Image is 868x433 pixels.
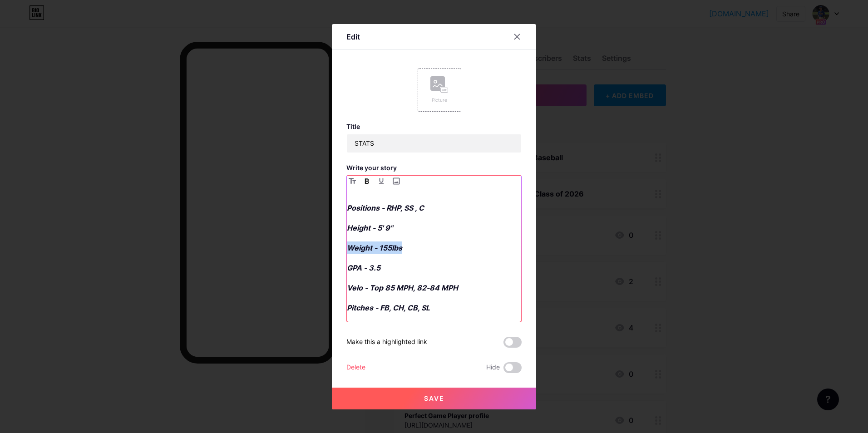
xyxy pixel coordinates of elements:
em: GPA - 3.5 [347,263,380,272]
button: Save [332,388,536,409]
div: Edit [346,31,360,42]
div: Delete [346,362,365,373]
div: Make this a highlighted link [346,337,427,348]
em: Positions - RHP, SS , C [347,203,424,212]
em: Velo - Top 85 MPH, 82-84 MPH [347,283,458,292]
em: Height - 5' 9" [347,223,393,232]
em: Pitches - FB, CH, CB, SL [347,303,430,312]
em: Weight - 155lbs [347,243,402,252]
input: Title [347,134,521,153]
span: Hide [486,362,500,373]
h3: Title [346,123,522,130]
span: Save [424,394,444,402]
h3: Write your story [346,164,522,172]
div: Picture [430,97,449,103]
